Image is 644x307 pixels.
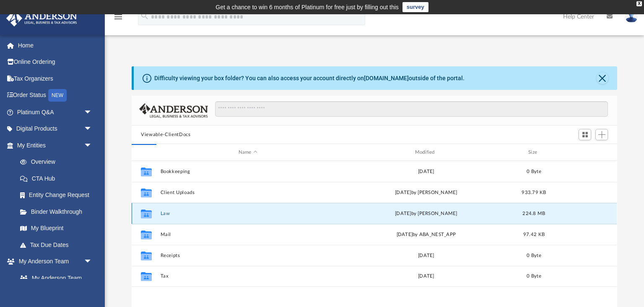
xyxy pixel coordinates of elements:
[339,252,514,260] div: [DATE]
[523,211,545,216] span: 224.8 MB
[141,131,190,139] button: Viewable-ClientDocs
[161,253,335,258] button: Receipts
[6,37,105,54] a: Home
[6,121,105,137] a: Digital Productsarrow_drop_down
[84,104,101,121] span: arrow_drop_down
[6,253,101,270] a: My Anderson Teamarrow_drop_down
[339,273,514,280] div: [DATE]
[12,170,105,187] a: CTA Hub
[6,54,105,71] a: Online Ordering
[161,169,335,174] button: Bookkeeping
[161,190,335,195] button: Client Uploads
[216,2,399,12] div: Get a chance to win 6 months of Platinum for free just by filling out this
[6,104,105,121] a: Platinum Q&Aarrow_drop_down
[339,149,514,156] div: Modified
[555,149,613,156] div: id
[160,149,335,156] div: Name
[161,211,335,216] button: Law
[6,70,105,87] a: Tax Organizers
[6,137,105,154] a: My Entitiesarrow_drop_down
[339,189,514,197] div: [DATE] by [PERSON_NAME]
[517,149,551,156] div: Size
[12,220,101,237] a: My Blueprint
[339,210,514,218] div: [DATE] by [PERSON_NAME]
[12,187,105,204] a: Entity Change Request
[12,154,105,171] a: Overview
[527,253,542,258] span: 0 Byte
[154,74,465,83] div: Difficulty viewing your box folder? You can also access your account directly on outside of the p...
[527,169,542,174] span: 0 Byte
[84,137,101,154] span: arrow_drop_down
[12,270,96,286] a: My Anderson Team
[6,87,105,104] a: Order StatusNEW
[364,75,409,81] a: [DOMAIN_NAME]
[113,12,123,22] i: menu
[579,129,591,141] button: Switch to Grid View
[527,274,542,278] span: 0 Byte
[12,236,105,253] a: Tax Due Dates
[161,273,335,279] button: Tax
[339,231,514,239] div: [DATE] by ABA_NEST_APP
[339,168,514,176] div: [DATE]
[4,10,80,26] img: Anderson Advisors Platinum Portal
[523,232,545,237] span: 97.42 KB
[135,149,156,156] div: id
[161,232,335,237] button: Mail
[597,72,608,84] button: Close
[84,253,101,270] span: arrow_drop_down
[140,11,149,21] i: search
[595,129,608,141] button: Add
[625,10,638,23] img: User Pic
[113,16,123,22] a: menu
[522,190,546,195] span: 933.79 KB
[636,1,642,6] div: close
[84,121,101,138] span: arrow_drop_down
[12,203,105,220] a: Binder Walkthrough
[48,89,67,102] div: NEW
[215,101,608,117] input: Search files and folders
[402,2,428,12] a: survey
